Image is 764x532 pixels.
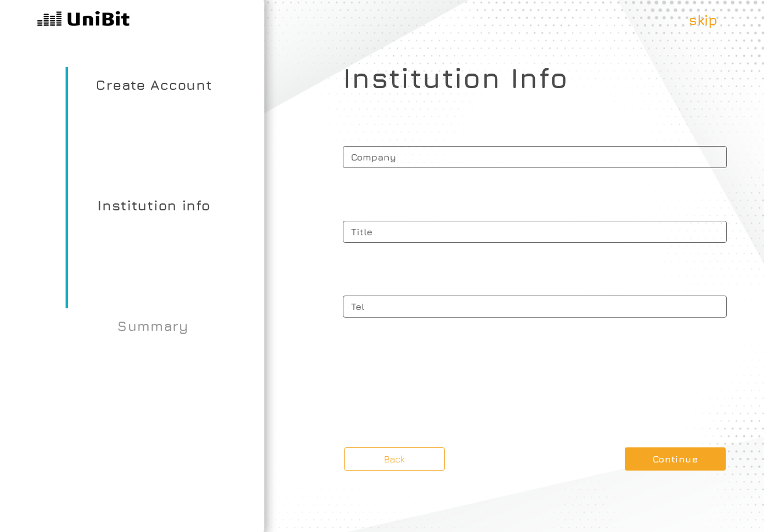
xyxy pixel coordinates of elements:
span: Tel [343,292,727,318]
img: v31kVAdV+ltHqyPP9805dAV0ttielyHdjWdf+P4AoAAAAleaEIAAAAEFwBAABAcAUAAEBwBQAAAMEVAAAABFcAAAAEVwAAABB... [37,9,130,30]
h1: Institution Info [343,61,727,98]
span: Company [343,143,727,168]
span: Title [343,217,727,243]
iframe: Drift Widget Chat Controller [706,474,750,518]
button: Continue [625,447,726,471]
p: Summary [66,308,240,429]
button: Back [344,447,445,471]
p: Institution info [66,188,240,308]
p: Create Account [66,67,240,188]
p: skip [689,9,718,30]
